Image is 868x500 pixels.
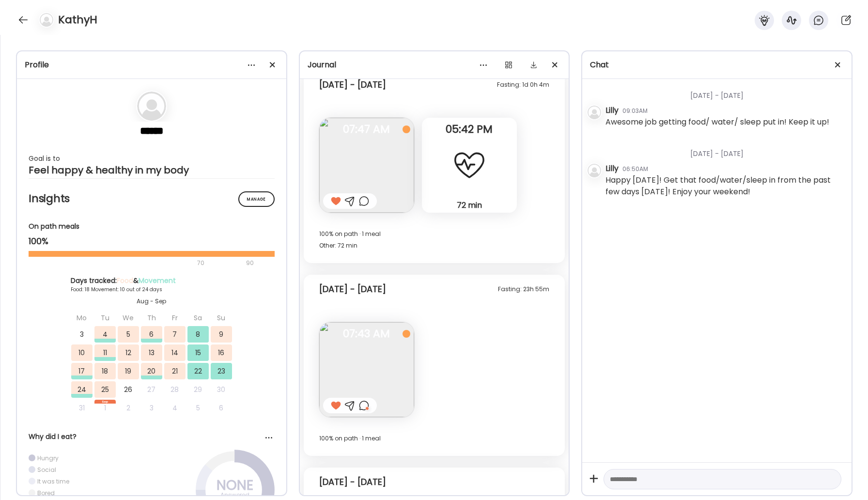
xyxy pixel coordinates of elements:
[118,326,139,343] div: 5
[29,153,275,164] div: Goal is to
[605,105,619,116] div: Lilly
[319,329,414,338] span: 07:43 AM
[71,400,93,416] div: 31
[29,164,275,176] div: Feel happy & healthy in my body
[29,191,275,206] h2: Insights
[187,344,209,361] div: 15
[94,344,116,361] div: 11
[622,165,648,173] div: 06:50AM
[605,137,844,163] div: [DATE] - [DATE]
[37,466,56,474] div: Social
[605,163,619,174] div: Lilly
[29,257,243,269] div: 70
[164,344,186,361] div: 14
[71,286,232,293] div: Food: 18 Movement: 10 out of 24 days
[245,257,255,269] div: 90
[238,191,275,207] div: Manage
[211,381,232,398] div: 30
[605,79,844,105] div: [DATE] - [DATE]
[319,228,550,251] div: 100% on path · 1 meal Other: 72 min
[319,433,550,444] div: 100% on path · 1 meal
[211,326,232,343] div: 9
[71,344,93,361] div: 10
[590,59,844,71] div: Chat
[141,400,162,416] div: 3
[588,164,601,177] img: bg-avatar-default.svg
[319,79,386,91] div: [DATE] - [DATE]
[164,381,186,398] div: 28
[118,400,139,416] div: 2
[308,59,561,71] div: Journal
[319,118,414,213] img: images%2FMTny8fGZ1zOH0uuf6Y6gitpLC3h1%2FglNO6dedUAqm5GUv6ADA%2FXkavja9vnzRndctuo0bH_240
[94,363,116,379] div: 18
[71,297,232,306] div: Aug - Sep
[94,400,116,416] div: 1
[164,310,186,326] div: Fr
[164,326,186,343] div: 7
[118,310,139,326] div: We
[164,363,186,379] div: 21
[94,400,116,404] div: Sep
[29,221,275,232] div: On path meals
[117,276,133,285] span: Food
[498,283,549,295] div: Fasting: 23h 55m
[211,310,232,326] div: Su
[58,12,97,28] h4: KathyH
[37,454,59,462] div: Hungry
[71,326,93,343] div: 3
[164,400,186,416] div: 4
[187,400,209,416] div: 5
[211,480,259,491] div: NONE
[118,363,139,379] div: 19
[187,363,209,379] div: 22
[29,432,275,442] div: Why did I eat?
[141,363,162,379] div: 20
[211,344,232,361] div: 16
[187,310,209,326] div: Sa
[29,235,275,247] div: 100%
[141,326,162,343] div: 6
[71,363,93,379] div: 17
[187,381,209,398] div: 29
[319,125,414,134] span: 07:47 AM
[211,363,232,379] div: 23
[426,200,513,210] div: 72 min
[622,107,648,115] div: 09:03AM
[118,381,139,398] div: 26
[71,310,93,326] div: Mo
[141,344,162,361] div: 13
[71,276,232,286] div: Days tracked: &
[25,59,279,71] div: Profile
[137,92,166,121] img: bg-avatar-default.svg
[319,322,414,417] img: images%2FMTny8fGZ1zOH0uuf6Y6gitpLC3h1%2F1MYCETwD8Ji9c31IBFXW%2FlmH9r1Bs0SnH7id0srfp_240
[497,79,549,91] div: Fasting: 1d 0h 4m
[141,381,162,398] div: 27
[37,477,69,485] div: It was time
[40,13,53,27] img: bg-avatar-default.svg
[141,310,162,326] div: Th
[319,476,386,488] div: [DATE] - [DATE]
[605,174,844,198] div: Happy [DATE]! Get that food/water/sleep in from the past few days [DATE]! Enjoy your weekend!
[422,125,517,134] span: 05:42 PM
[319,283,386,295] div: [DATE] - [DATE]
[605,116,829,128] div: Awesome job getting food/ water/ sleep put in! Keep it up!
[71,381,93,398] div: 24
[94,381,116,398] div: 25
[37,489,55,497] div: Bored
[118,344,139,361] div: 12
[139,276,176,285] span: Movement
[94,310,116,326] div: Tu
[211,400,232,416] div: 6
[588,106,601,119] img: bg-avatar-default.svg
[187,326,209,343] div: 8
[94,326,116,343] div: 4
